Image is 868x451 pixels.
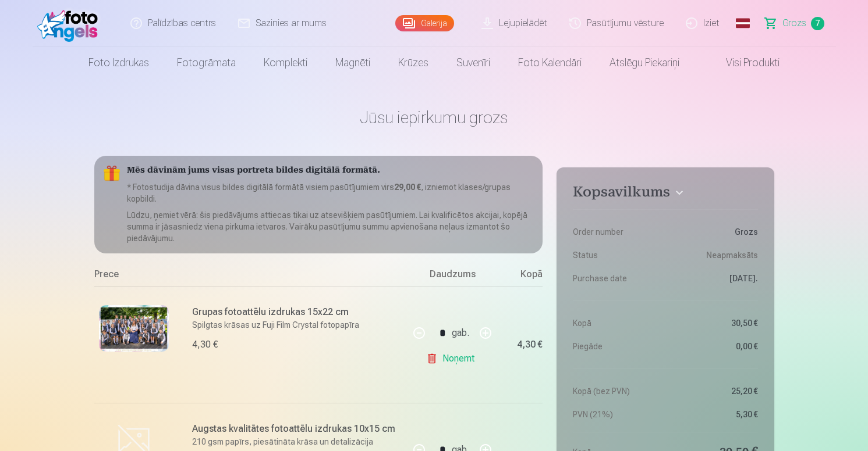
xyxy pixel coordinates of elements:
[671,226,758,238] dd: Grozs
[573,409,660,420] dt: PVN (21%)
[596,46,693,79] a: Atslēgu piekariņi
[671,341,758,352] dd: 0,00 €
[671,273,758,284] dd: [DATE].
[394,182,421,192] b: 29,00 €
[573,226,660,238] dt: Order number
[573,273,660,284] dt: Purchase date
[442,46,504,79] a: Suvenīri
[127,181,534,205] p: * Fotostudija dāvina visus bildes digitālā formātā visiem pasūtījumiem virs , izniemot klases/gru...
[782,16,806,30] span: Grozs
[37,5,104,42] img: /fa1
[127,209,534,244] p: Lūdzu, ņemiet vērā: šis piedāvājums attiecas tikai uz atsevišķiem pasūtījumiem. Lai kvalificētos ...
[409,267,496,286] div: Daudzums
[504,46,596,79] a: Foto kalendāri
[321,46,384,79] a: Magnēti
[573,317,660,329] dt: Kopā
[573,385,660,397] dt: Kopā (bez PVN)
[192,319,402,331] p: Spilgtas krāsas uz Fuji Film Crystal fotopapīra
[426,347,479,370] a: Noņemt
[671,409,758,420] dd: 5,30 €
[452,319,469,347] div: gab.
[192,422,402,436] h6: Augstas kvalitātes fotoattēlu izdrukas 10x15 cm
[384,46,442,79] a: Krūzes
[693,46,793,79] a: Visi produkti
[75,46,163,79] a: Foto izdrukas
[496,267,543,286] div: Kopā
[573,184,757,205] button: Kopsavilkums
[192,338,218,352] div: 4,30 €
[573,341,660,352] dt: Piegāde
[573,249,660,261] dt: Status
[250,46,321,79] a: Komplekti
[671,385,758,397] dd: 25,20 €
[192,436,402,448] p: 210 gsm papīrs, piesātināta krāsa un detalizācija
[706,249,758,261] span: Neapmaksāts
[127,165,534,177] h5: Mēs dāvinām jums visas portreta bildes digitālā formātā.
[671,317,758,329] dd: 30,50 €
[811,17,824,30] span: 7
[517,341,543,348] div: 4,30 €
[395,15,454,31] a: Galerija
[94,267,409,286] div: Prece
[163,46,250,79] a: Fotogrāmata
[94,107,774,128] h1: Jūsu iepirkumu grozs
[192,305,402,319] h6: Grupas fotoattēlu izdrukas 15x22 cm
